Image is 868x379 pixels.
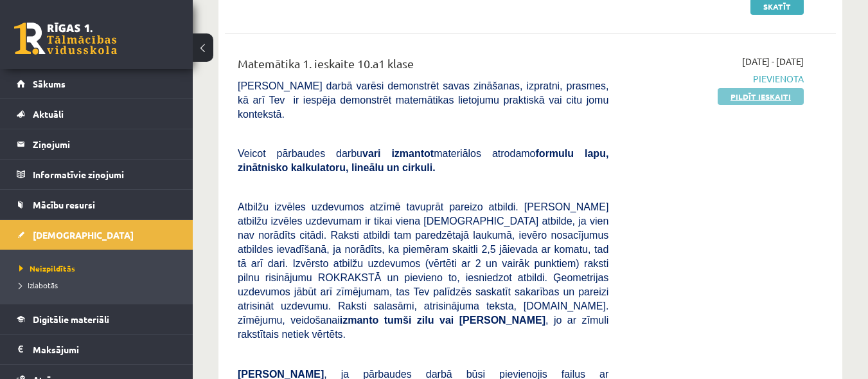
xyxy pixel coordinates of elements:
[238,148,608,173] b: formulu lapu, zinātnisko kalkulatoru, lineālu un cirkuli.
[17,160,177,189] a: Informatīvie ziņojumi
[17,190,177,219] a: Mācību resursi
[238,148,608,173] span: Veicot pārbaudes darbu materiālos atrodamo
[17,99,177,129] a: Aktuāli
[19,263,180,274] a: Neizpildītās
[718,88,804,105] a: Pildīt ieskaiti
[17,69,177,98] a: Sākums
[33,335,177,364] legend: Maksājumi
[33,199,95,210] span: Mācību resursi
[19,279,180,291] a: Izlabotās
[340,315,378,326] b: izmanto
[33,78,66,89] span: Sākums
[33,129,177,159] legend: Ziņojumi
[33,229,134,241] span: [DEMOGRAPHIC_DATA]
[17,129,177,159] a: Ziņojumi
[17,304,177,334] a: Digitālie materiāli
[17,220,177,250] a: [DEMOGRAPHIC_DATA]
[238,201,608,340] span: Atbilžu izvēles uzdevumos atzīmē tavuprāt pareizo atbildi. [PERSON_NAME] atbilžu izvēles uzdevuma...
[628,72,804,86] span: Pievienota
[238,80,608,120] span: [PERSON_NAME] darbā varēsi demonstrēt savas zināšanas, izpratni, prasmes, kā arī Tev ir iespēja d...
[19,280,58,290] span: Izlabotās
[14,23,117,55] a: Rīgas 1. Tālmācības vidusskola
[33,108,64,120] span: Aktuāli
[384,315,545,326] b: tumši zilu vai [PERSON_NAME]
[238,55,608,79] div: Matemātika 1. ieskaite 10.a1 klase
[17,335,177,364] a: Maksājumi
[362,148,434,159] b: vari izmantot
[19,263,75,273] span: Neizpildītās
[742,55,804,68] span: [DATE] - [DATE]
[33,160,177,189] legend: Informatīvie ziņojumi
[33,313,109,325] span: Digitālie materiāli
